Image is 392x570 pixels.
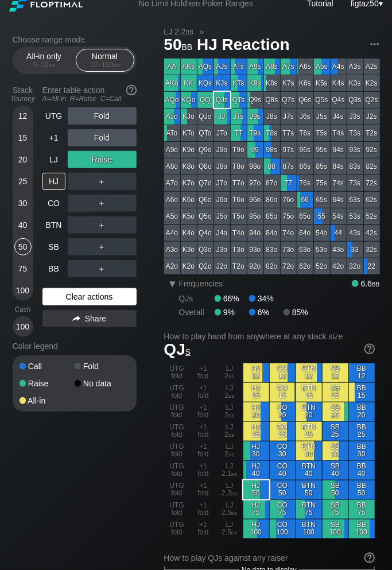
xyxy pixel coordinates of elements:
div: Q4o [197,225,214,241]
div: BTN 40 [296,461,322,480]
div: 95o [247,208,263,224]
div: T9o [231,142,247,158]
div: BTN 20 [296,402,322,421]
div: 100 [14,282,32,299]
div: A=All-in R=Raise C=Call [42,95,137,103]
div: 97s [281,142,297,158]
div: 93s [347,142,363,158]
div: K3o [181,242,197,258]
div: 99 [247,142,263,158]
div: 52o [314,258,330,274]
div: K4s [331,75,347,91]
div: 64o [297,225,313,241]
div: BB 25 [349,422,375,441]
div: BB 30 [349,441,375,460]
div: 97o [247,175,263,191]
div: Cash [8,305,38,313]
div: LJ 2 [217,402,243,421]
div: Q2s [364,92,380,108]
div: BTN 15 [296,383,322,402]
div: ATs [231,59,247,75]
div: K6s [297,75,313,91]
div: CO 40 [270,461,296,480]
div: Q5s [314,92,330,108]
div: ＋ [68,173,137,190]
div: 94o [247,225,263,241]
span: bb [228,431,235,439]
div: T4o [231,225,247,241]
div: 66 [297,192,313,208]
div: QJs [214,92,230,108]
div: 74o [281,225,297,241]
div: +1 fold [191,422,216,441]
div: +1 [42,129,65,146]
div: K7o [181,175,197,191]
div: JTo [214,125,230,141]
div: 93o [247,242,263,258]
div: KQo [181,92,197,108]
div: +1 fold [191,383,216,402]
div: 12 [14,107,32,125]
div: 43s [347,225,363,241]
img: help.32db89a4.svg [125,84,138,96]
div: J4o [214,225,230,241]
div: UTG fold [164,422,190,441]
div: QJo [197,108,214,125]
div: 50 [14,238,32,255]
div: 82s [364,158,380,175]
div: A5o [164,208,180,224]
div: Enter table action [42,81,137,107]
div: Raise [68,151,137,168]
div: K7s [281,75,297,91]
div: 9% [215,308,249,317]
div: J6o [214,192,230,208]
div: LJ 2 [217,363,243,382]
span: bb [228,372,235,380]
div: T3s [347,125,363,141]
div: AJo [164,108,180,125]
div: AKs [181,59,197,75]
div: K4o [181,225,197,241]
div: BTN 12 [296,363,322,382]
div: ＋ [68,260,137,277]
div: LJ 2.1 [217,461,243,480]
div: Q8o [197,158,214,175]
span: Frequencies [179,279,223,288]
span: bb [113,61,119,69]
div: 54o [314,225,330,241]
div: T7s [281,125,297,141]
h2: Choose range mode [13,35,137,44]
div: 75 [14,260,32,277]
div: CO 25 [270,422,296,441]
div: 40 [14,216,32,234]
div: HJ 12 [243,363,269,382]
div: Overall [179,308,215,317]
img: ellipsis.fd386fe8.svg [368,38,381,51]
div: 44 [331,225,347,241]
div: 83o [264,242,280,258]
div: HJ [42,173,65,190]
div: 5 – 12 [20,61,68,69]
div: 98o [247,158,263,175]
div: Call [20,362,75,370]
div: HJ 15 [243,383,269,402]
span: bb [231,470,238,478]
div: 72s [364,175,380,191]
div: QTo [197,125,214,141]
div: A6o [164,192,180,208]
div: T9s [247,125,263,141]
div: No data [75,379,130,387]
div: 88 [264,158,280,175]
div: K5s [314,75,330,91]
div: T5o [231,208,247,224]
div: Fold [75,362,130,370]
div: SB 15 [323,383,348,402]
div: 33 [347,242,363,258]
div: K2o [181,258,197,274]
div: CO 12 [270,363,296,382]
div: A2o [164,258,180,274]
div: Normal [79,49,131,71]
div: KK [181,75,197,91]
div: 6% [249,308,284,317]
div: +1 fold [191,461,216,480]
